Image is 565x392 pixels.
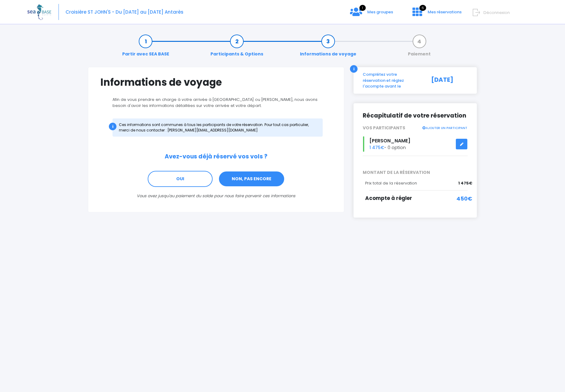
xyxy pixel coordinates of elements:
span: 1 475€ [369,145,384,151]
span: Croisière ST JOHN'S - Du [DATE] au [DATE] Antarès [66,9,183,15]
div: VOS PARTICIPANTS [358,125,472,131]
div: i [109,123,116,130]
span: MONTANT DE LA RÉSERVATION [358,169,472,176]
span: Prix total de la réservation [365,180,417,186]
div: - 0 option [358,136,472,152]
h2: Récapitulatif de votre réservation [363,112,468,119]
span: Déconnexion [483,10,510,15]
span: [PERSON_NAME] [369,137,410,144]
h2: Avez-vous déjà réservé vos vols ? [100,153,332,160]
a: Informations de voyage [297,38,359,57]
a: 6 Mes réservations [408,11,465,17]
a: AJOUTER UN PARTICIPANT [422,125,467,130]
span: 1 [359,5,366,11]
a: OUI [148,171,213,187]
a: 1 Mes groupes [345,11,398,17]
i: Vous avez jusqu'au paiement du solde pour nous faire parvenir ces informations [137,193,295,199]
span: Acompte à régler [365,194,412,202]
h1: Informations de voyage [100,76,332,88]
span: Mes groupes [367,9,393,15]
div: i [350,65,358,73]
span: Mes réservations [428,9,462,15]
a: Participants & Options [207,38,266,57]
a: Paiement [405,38,434,57]
a: Partir avec SEA BASE [119,38,172,57]
span: 450€ [456,194,472,203]
span: 1 475€ [458,180,472,186]
div: Complétez votre réservation et réglez l'acompte avant le [358,71,425,89]
div: Ces informations sont communes à tous les participants de votre réservation. Pour tout cas partic... [113,118,323,137]
p: Afin de vous prendre en charge à votre arrivée à [GEOGRAPHIC_DATA] ou [PERSON_NAME], nous avons b... [100,97,332,108]
span: 6 [419,5,426,11]
div: [DATE] [425,71,472,89]
a: NON, PAS ENCORE [218,171,285,187]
